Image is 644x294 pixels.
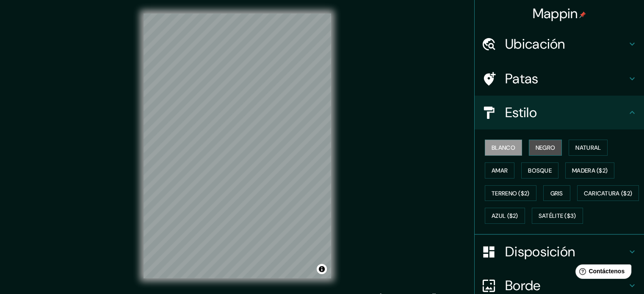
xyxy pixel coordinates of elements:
[565,162,614,179] button: Madera ($2)
[492,190,530,197] font: Terreno ($2)
[475,235,644,269] div: Disposición
[584,190,633,197] font: Caricatura ($2)
[485,208,525,224] button: Azul ($2)
[485,185,536,201] button: Terreno ($2)
[528,167,552,174] font: Bosque
[492,167,508,174] font: Amar
[533,5,578,22] font: Mappin
[492,144,515,151] font: Blanco
[475,27,644,61] div: Ubicación
[475,62,644,96] div: Patas
[505,70,539,88] font: Patas
[505,35,565,53] font: Ubicación
[505,243,575,261] font: Disposición
[529,140,562,156] button: Negro
[550,190,563,197] font: Gris
[485,162,514,179] button: Amar
[569,140,608,156] button: Natural
[543,185,570,201] button: Gris
[505,104,537,121] font: Estilo
[575,144,601,151] font: Natural
[577,185,639,201] button: Caricatura ($2)
[579,11,586,18] img: pin-icon.png
[532,208,583,224] button: Satélite ($3)
[475,96,644,129] div: Estilo
[572,167,608,174] font: Madera ($2)
[144,14,331,278] canvas: Mapa
[485,140,522,156] button: Blanco
[569,261,635,285] iframe: Lanzador de widgets de ayuda
[492,212,518,220] font: Azul ($2)
[317,264,327,274] button: Activar o desactivar atribución
[536,144,556,151] font: Negro
[539,212,576,220] font: Satélite ($3)
[521,162,558,179] button: Bosque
